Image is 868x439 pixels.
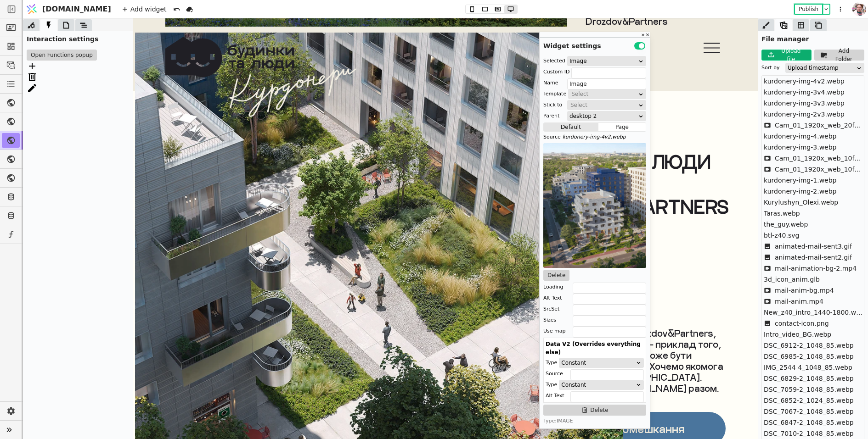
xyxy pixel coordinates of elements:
div: Loading [543,283,563,292]
span: Taras.webp [764,209,800,218]
span: kurdonery-img-3v3.webp [764,99,845,108]
span: kurdonery-img-2v3.webp [764,110,845,119]
span: DSC_7010-2_1048_85.webp [764,429,854,439]
div: Alt Text [546,391,564,400]
span: DSC_7059-2_1048_85.webp [764,385,854,395]
span: Cam_01_1920x_web_10fps.webm [775,154,864,163]
div: Add Folder [829,47,860,63]
span: New_z40_intro_1440-1800.webp [764,308,864,317]
span: Cam_01_1920x_web_10fps.webm [775,165,864,174]
div: Constant [561,380,636,389]
p: Будинки та люди [396,132,592,155]
img: 1754998843094-kurdonery-img-4v2.webp [543,143,646,268]
span: DSC_7067-2_1048_85.webp [764,407,854,417]
div: Widget settings [540,38,650,51]
div: Type [546,358,557,367]
button: Add Folder [814,50,864,61]
div: Selected [543,56,565,66]
span: kurdonery-img-4.webp [764,132,837,141]
span: IMG_2544 4_1048_85.webp [764,363,852,372]
div: Sizes [543,316,556,325]
span: DSC_6912-2_1048_85.webp [764,341,854,350]
span: kurdonery-img-2.webp [764,187,837,196]
div: Source [546,369,563,378]
div: Constant [561,358,636,367]
span: DSC_6985-2_1048_85.webp [764,352,854,361]
span: animated-mail-sent3.gif [775,242,852,251]
div: Add widget [119,4,169,15]
div: desktop 2 [569,111,638,121]
span: Intro_video_BG.webp [764,330,831,339]
p: х [396,155,592,177]
span: btl-z40.svg [764,231,799,240]
div: Обрати помешкання [438,404,551,417]
div: Sort by [761,63,780,72]
span: Kurylushyn_Olexi.webp [764,198,838,207]
iframe: To enrich screen reader interactions, please activate Accessibility in Grammarly extension settings [133,18,758,439]
span: DSC_6852-2_1024_85.webp [764,396,854,406]
button: Publish [795,5,822,14]
div: Use map [543,327,566,336]
span: animated-mail-sent2.gif [775,253,852,262]
button: Page [598,122,646,132]
span: [DOMAIN_NAME] [42,4,111,15]
button: Open Functions popup [27,50,97,61]
div: SrcSet [543,305,559,314]
div: Select [570,100,637,110]
span: DSC_6829-2_1048_85.webp [764,374,854,383]
div: Type [546,380,557,389]
button: Delete [543,405,646,416]
div: Select [571,89,637,99]
a: Обрати помешкання [396,394,592,427]
div: File manager [758,31,868,44]
span: mail-animation-bg-2.mp4 [775,264,857,273]
div: Alt Text [543,294,562,303]
img: 1754983392837-kurdonery-img-2v3.webp [2,14,490,427]
span: the_guy.webp [764,220,808,229]
div: Image [569,56,638,66]
span: contact-icon.png [775,319,829,328]
p: drozdov&partners [396,177,592,200]
div: Stick to [543,100,562,110]
div: Data V2 (Overrides everything else) [546,340,644,356]
button: Delete [543,270,569,281]
button: Default [544,122,598,132]
span: kurdonery-img-4v2.webp [764,77,845,86]
div: Name [543,78,558,88]
div: Custom ID [543,67,569,77]
div: Source [543,133,561,141]
a: [DOMAIN_NAME] [23,0,116,18]
span: kurdonery-img-3v4.webp [764,88,845,97]
div: Upload timestamp [788,63,856,72]
span: DSC_6847-2_1048_85.webp [764,418,854,428]
button: Upload file [761,50,812,61]
p: Для нас роботи бюро Drozdov&Partners, зокрема театр на Подолі, – приклад того, що сучасна архітек... [396,309,592,375]
div: Type: IMAGE [543,417,646,425]
img: 1611404642663-DSC_1169-po-%D1%81cropped.jpg [852,1,866,17]
span: mail-anim-bg.mp4 [775,286,834,295]
span: Cam_01_1920x_web_20fps_9_9mb.webm [775,121,864,130]
span: kurdonery-img-3.webp [764,143,837,152]
div: Parent [543,111,559,121]
div: Upload file [777,47,807,63]
div: Interaction settings [23,31,133,44]
div: Template [543,89,566,99]
span: kurdonery-img-1.webp [764,176,837,185]
img: Logo [25,0,39,18]
div: kurdonery-img-4v2.webp [563,133,626,141]
span: 3d_icon_anim.glb [764,275,820,284]
span: mail-anim.mp4 [775,297,823,306]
